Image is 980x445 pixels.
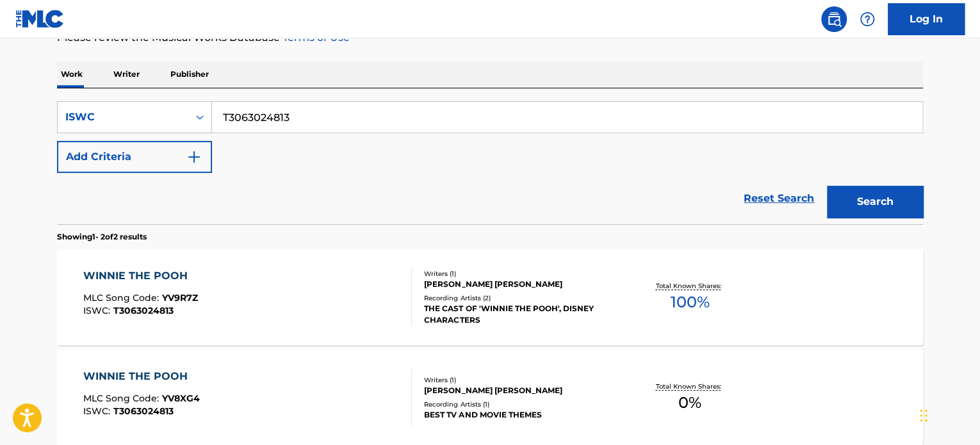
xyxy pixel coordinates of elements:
[854,6,880,32] div: Help
[888,3,965,35] a: Log In
[670,291,709,314] span: 100 %
[424,400,617,409] div: Recording Artists ( 1 )
[827,186,923,218] button: Search
[678,391,701,414] span: 0 %
[737,184,821,213] a: Reset Search
[186,149,202,165] img: 9d2ae6d4665cec9f34b9.svg
[424,409,617,421] div: BEST TV AND MOVIE THEMES
[424,293,617,303] div: Recording Artists ( 2 )
[916,384,980,445] iframe: Chat Widget
[57,141,212,173] button: Add Criteria
[162,392,200,404] span: YV8XG4
[424,385,617,396] div: [PERSON_NAME] [PERSON_NAME]
[826,12,842,27] img: search
[113,405,174,417] span: T3063024813
[424,375,617,385] div: Writers ( 1 )
[57,101,923,224] form: Search Form
[167,61,213,88] p: Publisher
[110,61,143,88] p: Writer
[83,305,113,316] span: ISWC :
[655,281,724,291] p: Total Known Shares:
[424,269,617,279] div: Writers ( 1 )
[57,61,86,88] p: Work
[83,392,162,404] span: MLC Song Code :
[57,249,923,345] a: WINNIE THE POOHMLC Song Code:YV9R7ZISWC:T3063024813Writers (1)[PERSON_NAME] [PERSON_NAME]Recordin...
[83,268,198,284] div: WINNIE THE POOH
[655,382,724,391] p: Total Known Shares:
[162,292,198,303] span: YV9R7Z
[65,109,181,125] div: ISWC
[15,10,65,28] img: MLC Logo
[83,292,162,303] span: MLC Song Code :
[821,6,847,32] a: Public Search
[83,369,200,384] div: WINNIE THE POOH
[424,303,617,326] div: THE CAST OF 'WINNIE THE POOH', DISNEY CHARACTERS
[83,405,113,417] span: ISWC :
[113,305,174,316] span: T3063024813
[860,12,875,27] img: help
[920,396,927,435] div: Drag
[57,231,147,243] p: Showing 1 - 2 of 2 results
[424,279,617,290] div: [PERSON_NAME] [PERSON_NAME]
